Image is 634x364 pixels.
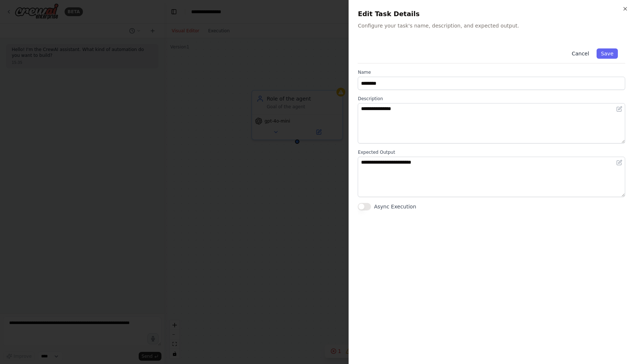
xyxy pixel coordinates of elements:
[358,9,625,19] h2: Edit Task Details
[597,48,618,59] button: Save
[358,22,625,29] p: Configure your task's name, description, and expected output.
[374,203,416,210] label: Async Execution
[358,69,625,75] label: Name
[567,48,593,59] button: Cancel
[615,105,624,113] button: Open in editor
[358,96,625,102] label: Description
[358,149,625,155] label: Expected Output
[615,158,624,167] button: Open in editor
